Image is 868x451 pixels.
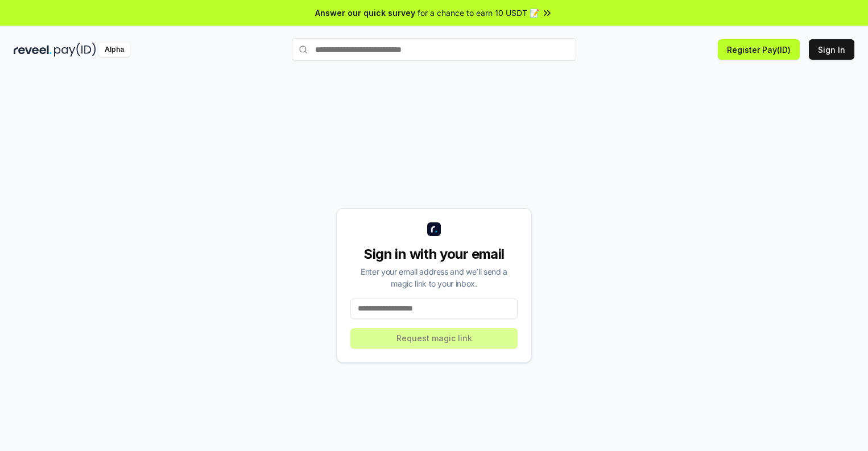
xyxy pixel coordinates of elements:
img: logo_small [427,222,441,236]
button: Sign In [809,39,854,60]
span: for a chance to earn 10 USDT 📝 [418,7,539,19]
div: Alpha [98,43,130,57]
div: Sign in with your email [350,245,518,263]
div: Enter your email address and we’ll send a magic link to your inbox. [350,266,518,289]
img: reveel_dark [14,43,52,57]
span: Answer our quick survey [315,7,415,19]
img: pay_id [54,43,96,57]
button: Register Pay(ID) [718,39,800,60]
